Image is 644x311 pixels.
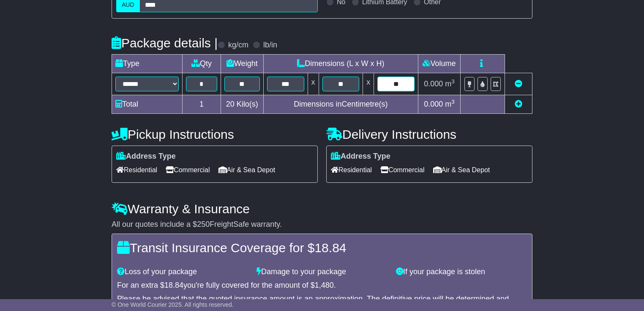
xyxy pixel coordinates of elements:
[164,281,183,289] span: 18.84
[314,241,346,255] span: 18.84
[183,55,221,73] td: Qty
[221,55,263,73] td: Weight
[112,220,532,229] div: All our quotes include a $ FreightSafe warranty.
[183,95,221,114] td: 1
[226,100,235,108] span: 20
[112,55,183,73] td: Type
[331,163,372,176] span: Residential
[331,152,390,161] label: Address Type
[113,267,252,277] div: Loss of your package
[263,41,277,50] label: lb/in
[392,267,531,277] div: If your package is stolen
[445,80,455,88] span: m
[380,163,424,176] span: Commercial
[252,267,392,277] div: Damage to your package
[218,163,276,176] span: Air & Sea Depot
[424,80,443,88] span: 0.000
[515,100,522,108] a: Add new item
[515,80,522,88] a: Remove this item
[112,95,183,114] td: Total
[112,36,218,50] h4: Package details |
[112,127,318,141] h4: Pickup Instructions
[315,281,334,289] span: 1,480
[363,73,374,95] td: x
[263,55,418,73] td: Dimensions (L x W x H)
[445,100,455,108] span: m
[197,220,210,228] span: 250
[116,163,157,176] span: Residential
[221,95,263,114] td: Kilo(s)
[451,78,455,85] sup: 3
[418,55,460,73] td: Volume
[228,41,248,50] label: kg/cm
[117,241,527,255] h4: Transit Insurance Coverage for $
[112,202,532,216] h4: Warranty & Insurance
[451,99,455,105] sup: 3
[308,73,319,95] td: x
[116,152,176,161] label: Address Type
[166,163,210,176] span: Commercial
[433,163,490,176] span: Air & Sea Depot
[263,95,418,114] td: Dimensions in Centimetre(s)
[424,100,443,108] span: 0.000
[112,301,234,308] span: © One World Courier 2025. All rights reserved.
[326,127,532,141] h4: Delivery Instructions
[117,281,527,290] div: For an extra $ you're fully covered for the amount of $ .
